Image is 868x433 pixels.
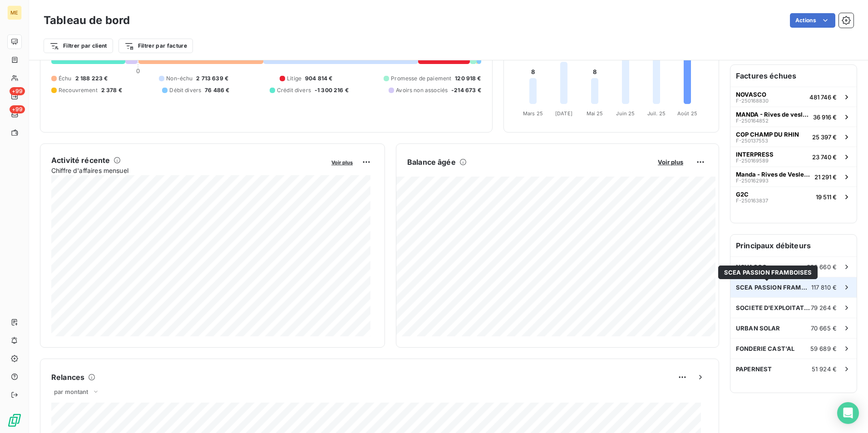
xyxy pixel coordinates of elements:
[736,198,768,203] span: F-250163837
[811,284,837,291] span: 117 810 €
[736,345,794,352] span: FONDERIE CAST'AL
[736,91,766,98] span: NOVASCO
[730,107,857,127] button: MANDA - Rives de vesle lot 5F-25016485236 916 €
[812,365,837,373] span: 51 924 €
[730,167,857,187] button: Manda - Rives de Vesle - Lot 6F-25016299321 291 €
[136,67,140,74] span: 0
[736,263,767,271] span: NOVASCO
[655,158,686,166] button: Voir plus
[51,372,84,383] h6: Relances
[809,93,837,101] span: 481 746 €
[736,284,811,291] span: SCEA PASSION FRAMBOISES
[812,153,837,161] span: 23 740 €
[7,413,22,428] img: Logo LeanPay
[75,74,108,83] span: 2 188 223 €
[658,158,683,166] span: Voir plus
[44,12,130,29] h3: Tableau de bord
[118,39,193,53] button: Filtrer par facture
[730,187,857,207] button: G2CF-25016383719 511 €
[736,191,749,198] span: G2C
[736,325,780,332] span: URBAN SOLAR
[677,110,697,117] tspan: Août 25
[837,402,859,424] div: Open Intercom Messenger
[736,131,799,138] span: COP CHAMP DU RHIN
[196,74,228,83] span: 2 713 639 €
[730,235,857,256] h6: Principaux débiteurs
[736,158,769,163] span: F-250169589
[730,87,857,107] button: NOVASCOF-250168830481 746 €
[736,98,769,103] span: F-250168830
[329,158,355,166] button: Voir plus
[51,166,325,175] span: Chiffre d'affaires mensuel
[305,74,332,83] span: 904 814 €
[736,151,774,158] span: INTERPRESS
[736,178,769,183] span: F-250162993
[812,133,837,141] span: 25 397 €
[166,74,192,83] span: Non-échu
[407,157,456,167] h6: Balance âgée
[331,159,353,166] span: Voir plus
[790,13,835,28] button: Actions
[555,110,572,117] tspan: [DATE]
[736,111,809,118] span: MANDA - Rives de vesle lot 5
[396,86,448,94] span: Avoirs non associés
[586,110,603,117] tspan: Mai 25
[736,171,811,178] span: Manda - Rives de Vesle - Lot 6
[730,65,857,87] h6: Factures échues
[51,155,110,166] h6: Activité récente
[814,173,837,181] span: 21 291 €
[736,304,811,311] span: SOCIETE D'EXPLOITATION DES MARCHES COMMUNAUX
[730,127,857,147] button: COP CHAMP DU RHINF-25013755325 397 €
[59,74,72,83] span: Échu
[7,107,21,122] a: +99
[451,86,481,94] span: -214 673 €
[813,113,837,121] span: 36 916 €
[54,388,89,395] span: par montant
[730,147,857,167] button: INTERPRESSF-25016958923 740 €
[811,325,837,332] span: 70 665 €
[44,39,113,53] button: Filtrer par client
[811,304,837,311] span: 79 264 €
[7,5,22,20] div: ME
[169,86,201,94] span: Débit divers
[101,86,122,94] span: 2 378 €
[287,74,301,83] span: Litige
[277,86,311,94] span: Crédit divers
[10,87,25,95] span: +99
[205,86,229,94] span: 76 486 €
[7,89,21,103] a: +99
[391,74,451,83] span: Promesse de paiement
[10,105,25,113] span: +99
[736,118,769,123] span: F-250164852
[810,345,837,352] span: 59 689 €
[647,110,666,117] tspan: Juil. 25
[315,86,349,94] span: -1 300 216 €
[807,263,837,271] span: 880 660 €
[816,193,837,201] span: 19 511 €
[736,138,768,143] span: F-250137553
[736,365,772,373] span: PAPERNEST
[616,110,635,117] tspan: Juin 25
[523,110,543,117] tspan: Mars 25
[724,269,812,276] span: SCEA PASSION FRAMBOISES
[59,86,98,94] span: Recouvrement
[455,74,481,83] span: 120 918 €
